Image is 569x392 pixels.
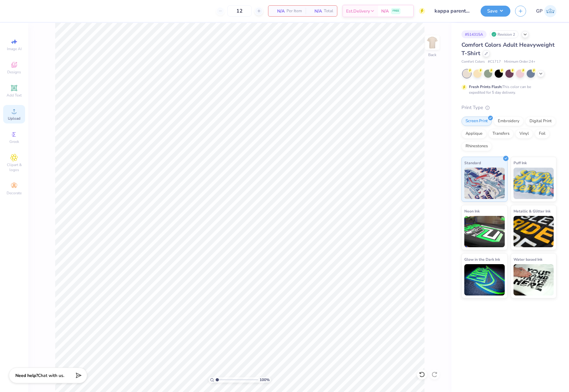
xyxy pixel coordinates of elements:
[393,9,399,13] span: FREE
[461,30,487,38] div: # 514315A
[7,93,22,98] span: Add Text
[481,6,510,17] button: Save
[490,30,519,38] div: Revision 2
[514,168,554,199] img: Puff Ink
[430,5,476,17] input: Untitled Design
[469,84,546,95] div: This color can be expedited for 5 day delivery.
[461,104,556,111] div: Print Type
[461,129,487,139] div: Applique
[38,373,64,379] span: Chat with us.
[8,116,20,121] span: Upload
[536,8,543,15] span: GP
[461,142,492,151] div: Rhinestones
[535,129,550,139] div: Foil
[461,59,485,65] span: Comfort Colors
[504,59,535,65] span: Minimum Order: 24 +
[272,8,285,14] span: N/A
[469,84,502,89] strong: Fresh Prints Flash:
[464,208,480,214] span: Neon Ink
[464,256,500,263] span: Glow in the Dark Ink
[514,159,527,166] span: Puff Ink
[324,8,333,14] span: Total
[7,70,21,75] span: Designs
[514,216,554,247] img: Metallic & Glitter Ink
[494,117,524,126] div: Embroidery
[428,52,436,58] div: Back
[7,46,22,51] span: Image AI
[426,36,439,49] img: Back
[514,264,554,295] img: Water based Ink
[515,129,533,139] div: Vinyl
[7,191,22,196] span: Decorate
[525,117,556,126] div: Digital Print
[488,129,514,139] div: Transfers
[461,117,492,126] div: Screen Print
[464,159,481,166] span: Standard
[464,168,505,199] img: Standard
[514,256,542,263] span: Water based Ink
[260,377,270,383] span: 100 %
[464,216,505,247] img: Neon Ink
[227,5,252,17] input: – –
[544,5,556,17] img: Germaine Penalosa
[488,59,501,65] span: # C1717
[464,264,505,295] img: Glow in the Dark Ink
[287,8,302,14] span: Per Item
[309,8,322,14] span: N/A
[461,41,555,57] span: Comfort Colors Adult Heavyweight T-Shirt
[346,8,370,14] span: Est. Delivery
[536,5,556,17] a: GP
[9,139,19,144] span: Greek
[3,162,25,172] span: Clipart & logos
[514,208,551,214] span: Metallic & Glitter Ink
[381,8,389,14] span: N/A
[15,373,38,379] strong: Need help?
